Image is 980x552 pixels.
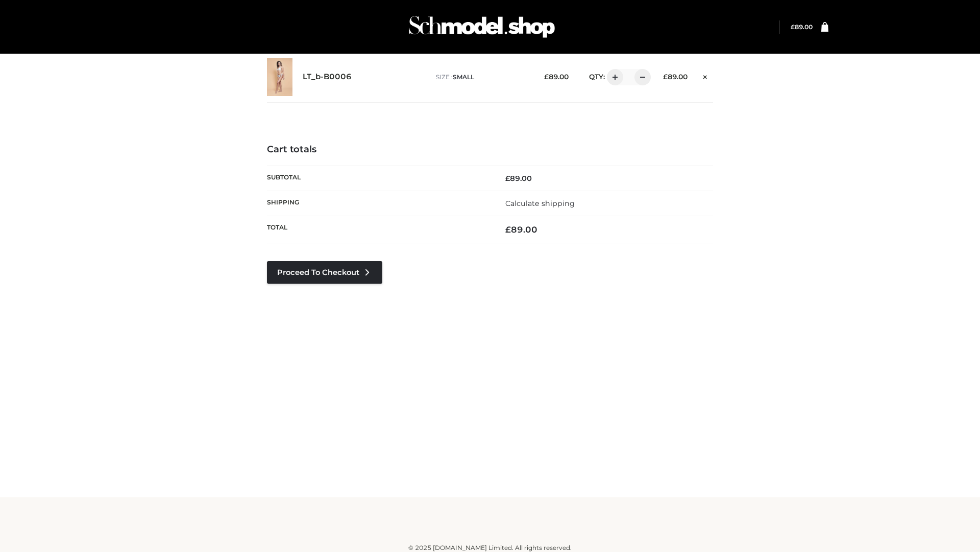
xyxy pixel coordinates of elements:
a: Calculate shipping [505,199,575,208]
a: LT_b-B0006 [303,72,352,82]
span: £ [505,224,511,235]
h4: Cart totals [267,144,713,155]
p: size : [436,73,528,82]
a: Proceed to Checkout [267,261,382,284]
span: £ [505,174,510,183]
bdi: 89.00 [505,224,537,235]
span: SMALL [453,73,474,81]
bdi: 89.00 [791,23,813,31]
span: £ [544,73,549,81]
img: LT_b-B0006 - SMALL [267,58,292,96]
img: Schmodel Admin 964 [405,7,558,47]
bdi: 89.00 [663,73,688,81]
span: £ [663,73,668,81]
span: £ [791,23,795,31]
th: Shipping [267,191,490,216]
div: QTY: [579,69,647,85]
a: Remove this item [698,69,713,82]
a: £89.00 [791,23,813,31]
bdi: 89.00 [544,73,569,81]
th: Total [267,216,490,243]
bdi: 89.00 [505,174,532,183]
th: Subtotal [267,166,490,191]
